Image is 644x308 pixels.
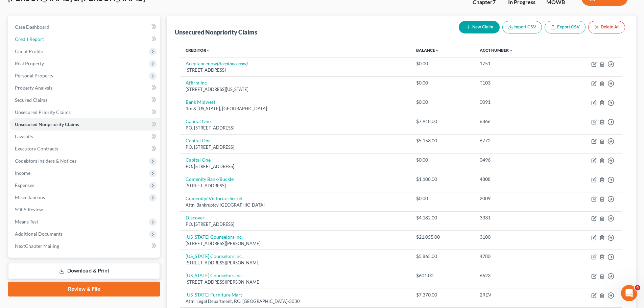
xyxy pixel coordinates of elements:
[416,214,469,221] div: $4,182.00
[186,48,210,53] a: Creditorexpand_more
[186,157,211,163] a: Capital One
[480,214,550,221] div: 3331
[635,285,640,290] span: 4
[416,157,469,163] div: $0.00
[416,137,469,144] div: $5,153.00
[15,219,38,224] span: Means Test
[15,109,71,115] span: Unsecured Priority Claims
[15,158,76,164] span: Codebtors Insiders & Notices
[9,21,160,33] a: Case Dashboard
[15,134,33,139] span: Lawsuits
[186,260,405,266] div: [STREET_ADDRESS][PERSON_NAME]
[480,118,550,125] div: 6866
[416,99,469,105] div: $0.00
[480,137,550,144] div: 6772
[186,86,405,93] div: [STREET_ADDRESS][US_STATE]
[15,170,30,176] span: Income
[416,291,469,298] div: $7,370.00
[459,21,500,33] button: New Claim
[416,60,469,67] div: $0.00
[186,279,405,285] div: [STREET_ADDRESS][PERSON_NAME]
[15,207,43,212] span: SOFA Review
[509,49,513,53] i: expand_more
[9,94,160,106] a: Secured Claims
[588,21,625,33] button: Delete All
[15,121,79,127] span: Unsecured Nonpriority Claims
[186,138,211,143] a: Capital One
[480,253,550,260] div: 4780
[217,61,248,66] i: (Aceptancenow)
[9,240,160,252] a: NextChapter Mailing
[480,48,513,53] a: Acct Numberexpand_more
[186,80,207,86] a: Affirm Inc
[186,195,243,201] a: Comenity/ Victoria's Secret
[15,182,34,188] span: Expenses
[9,143,160,155] a: Executory Contracts
[186,163,405,170] div: P.O. [STREET_ADDRESS]
[9,131,160,143] a: Lawsuits
[206,49,210,53] i: expand_more
[480,195,550,202] div: 2009
[186,176,234,182] a: Comenity Bank/Buckle
[435,49,439,53] i: expand_more
[15,36,44,42] span: Credit Report
[186,99,215,105] a: Bank Midwest
[416,176,469,183] div: $1,108.00
[186,298,405,305] div: Attn: Legal Department, P.O. [GEOGRAPHIC_DATA]-3030
[480,291,550,298] div: 2REV
[480,60,550,67] div: 1751
[186,240,405,247] div: [STREET_ADDRESS][PERSON_NAME]
[15,97,47,103] span: Secured Claims
[8,263,160,279] a: Download & Print
[545,21,586,33] a: Export CSV
[416,253,469,260] div: $5,865.00
[416,234,469,240] div: $21,055.00
[9,33,160,45] a: Credit Report
[416,118,469,125] div: $7,918.00
[186,183,405,189] div: [STREET_ADDRESS]
[175,28,257,36] div: Unsecured Nonpriority Claims
[186,118,211,124] a: Capital One
[416,79,469,86] div: $0.00
[416,195,469,202] div: $0.00
[9,106,160,118] a: Unsecured Priority Claims
[15,146,58,151] span: Executory Contracts
[480,272,550,279] div: 6623
[186,253,243,259] a: [US_STATE] Counselors Inc.
[15,243,59,249] span: NextChapter Mailing
[186,202,405,208] div: Attn: Bankruptcy [GEOGRAPHIC_DATA]
[186,67,405,73] div: [STREET_ADDRESS]
[186,221,405,228] div: P.O. [STREET_ADDRESS]
[416,48,439,53] a: Balanceexpand_more
[15,194,45,200] span: Miscellaneous
[15,48,43,54] span: Client Profile
[15,24,49,30] span: Case Dashboard
[186,292,242,298] a: [US_STATE] Furniture Mart
[15,85,52,91] span: Property Analysis
[9,82,160,94] a: Property Analysis
[621,285,637,301] iframe: Intercom live chat
[502,21,542,33] button: Import CSV
[416,272,469,279] div: $601.00
[186,273,243,278] a: [US_STATE] Counselors Inc.
[9,118,160,131] a: Unsecured Nonpriority Claims
[186,215,205,220] a: Discover
[186,61,248,66] a: Aceptancenow(Aceptancenow)
[480,176,550,183] div: 4808
[186,144,405,150] div: P.O. [STREET_ADDRESS]
[186,234,243,240] a: [US_STATE] Counselors Inc.
[15,231,63,237] span: Additional Documents
[15,61,44,66] span: Real Property
[186,105,405,112] div: 3rd & [US_STATE], [GEOGRAPHIC_DATA]
[8,282,160,297] a: Review & File
[480,234,550,240] div: 3100
[15,73,53,78] span: Personal Property
[186,125,405,131] div: P.O. [STREET_ADDRESS]
[480,99,550,105] div: 0091
[480,79,550,86] div: T103
[9,204,160,216] a: SOFA Review
[480,157,550,163] div: 0496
